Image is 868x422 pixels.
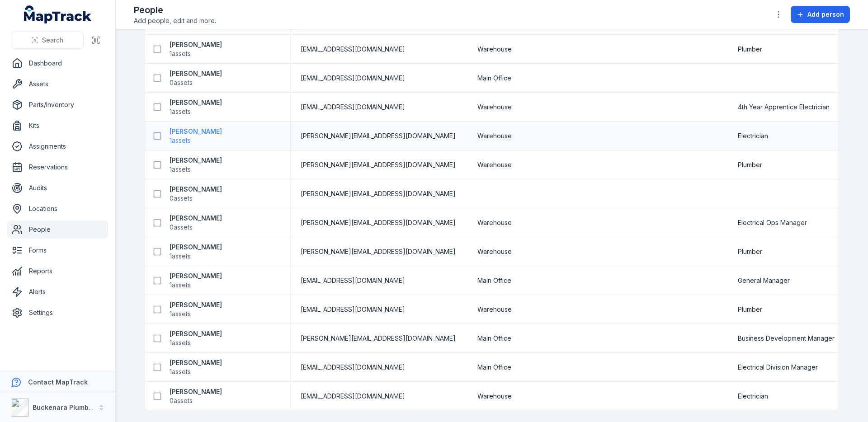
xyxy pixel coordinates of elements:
a: [PERSON_NAME]0assets [170,69,222,87]
a: [PERSON_NAME]1assets [170,300,222,319]
span: [EMAIL_ADDRESS][DOMAIN_NAME] [301,103,405,112]
a: Assignments [7,137,108,155]
a: [PERSON_NAME]1assets [170,243,222,261]
a: Reservations [7,158,108,176]
h2: People [134,4,216,16]
span: [EMAIL_ADDRESS][DOMAIN_NAME] [301,45,405,54]
button: Search [11,32,84,49]
a: Parts/Inventory [7,96,108,114]
a: MapTrack [24,5,92,23]
strong: [PERSON_NAME] [170,329,222,338]
span: Electrician [738,392,768,401]
span: [EMAIL_ADDRESS][DOMAIN_NAME] [301,392,405,401]
span: Main Office [477,363,511,372]
span: [PERSON_NAME][EMAIL_ADDRESS][DOMAIN_NAME] [301,160,456,169]
span: Add people, edit and more. [134,16,216,25]
span: [EMAIL_ADDRESS][DOMAIN_NAME] [301,305,405,314]
span: 1 assets [170,165,191,174]
span: [PERSON_NAME][EMAIL_ADDRESS][DOMAIN_NAME] [301,189,456,198]
a: Alerts [7,283,108,301]
span: Warehouse [477,392,512,401]
a: Settings [7,304,108,322]
span: 1 assets [170,107,191,116]
span: 0 assets [170,78,193,87]
a: [PERSON_NAME]1assets [170,329,222,347]
span: [EMAIL_ADDRESS][DOMAIN_NAME] [301,276,405,285]
span: Search [42,36,63,45]
strong: [PERSON_NAME] [170,185,222,194]
a: [PERSON_NAME]0assets [170,185,222,203]
span: 1 assets [170,367,191,376]
span: Add person [807,10,844,19]
strong: [PERSON_NAME] [170,69,222,78]
a: [PERSON_NAME]1assets [170,358,222,376]
strong: [PERSON_NAME] [170,243,222,252]
strong: [PERSON_NAME] [170,358,222,367]
a: [PERSON_NAME]0assets [170,214,222,232]
strong: [PERSON_NAME] [170,300,222,309]
span: Plumber [738,305,762,314]
span: 1 assets [170,281,191,290]
a: Reports [7,262,108,280]
span: [PERSON_NAME][EMAIL_ADDRESS][DOMAIN_NAME] [301,334,456,343]
strong: [PERSON_NAME] [170,156,222,165]
span: Warehouse [477,103,512,112]
a: [PERSON_NAME]1assets [170,127,222,145]
a: Assets [7,75,108,93]
button: Add person [791,6,850,23]
span: Warehouse [477,45,512,54]
strong: [PERSON_NAME] [170,127,222,136]
strong: [PERSON_NAME] [170,214,222,223]
span: General Manager [738,276,790,285]
span: 4th Year Apprentice Electrician [738,103,830,112]
span: Electrical Ops Manager [738,218,807,227]
a: [PERSON_NAME]1assets [170,156,222,174]
strong: [PERSON_NAME] [170,40,222,49]
a: Audits [7,179,108,197]
span: 1 assets [170,252,191,261]
a: People [7,220,108,239]
span: [EMAIL_ADDRESS][DOMAIN_NAME] [301,363,405,372]
span: [PERSON_NAME][EMAIL_ADDRESS][DOMAIN_NAME] [301,218,456,227]
span: Electrical Division Manager [738,363,818,372]
span: Main Office [477,74,511,83]
span: [PERSON_NAME][EMAIL_ADDRESS][DOMAIN_NAME] [301,247,456,256]
a: Kits [7,117,108,135]
span: Business Development Manager [738,334,835,343]
span: 1 assets [170,309,191,319]
span: [PERSON_NAME][EMAIL_ADDRESS][DOMAIN_NAME] [301,131,456,141]
span: Main Office [477,334,511,343]
span: Warehouse [477,131,512,141]
span: Warehouse [477,160,512,169]
span: Main Office [477,276,511,285]
a: Forms [7,241,108,259]
span: Warehouse [477,218,512,227]
strong: Buckenara Plumbing Gas & Electrical [33,403,151,411]
span: Electrician [738,131,768,141]
span: [EMAIL_ADDRESS][DOMAIN_NAME] [301,74,405,83]
span: Plumber [738,160,762,169]
span: 1 assets [170,49,191,58]
strong: Contact MapTrack [28,378,88,386]
span: 1 assets [170,136,191,145]
a: [PERSON_NAME]1assets [170,40,222,58]
a: [PERSON_NAME]1assets [170,272,222,290]
a: Locations [7,200,108,218]
strong: [PERSON_NAME] [170,272,222,281]
a: [PERSON_NAME]1assets [170,98,222,116]
span: 0 assets [170,396,193,405]
span: Warehouse [477,247,512,256]
span: 1 assets [170,338,191,347]
span: 0 assets [170,194,193,203]
strong: [PERSON_NAME] [170,98,222,107]
span: Plumber [738,45,762,54]
span: 0 assets [170,223,193,232]
strong: [PERSON_NAME] [170,387,222,396]
a: [PERSON_NAME]0assets [170,387,222,405]
a: Dashboard [7,54,108,72]
span: Plumber [738,247,762,256]
span: Warehouse [477,305,512,314]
